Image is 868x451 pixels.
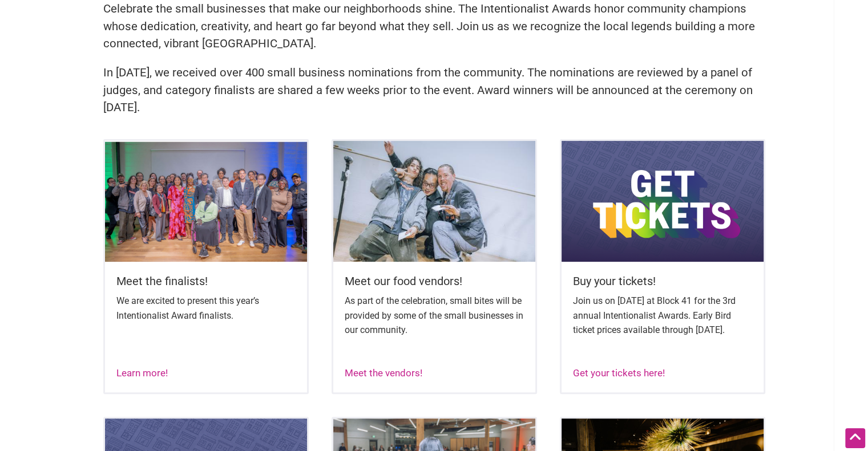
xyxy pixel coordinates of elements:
[573,294,752,338] p: Join us on [DATE] at Block 41 for the 3rd annual Intentionalist Awards. Early Bird ticket prices ...
[845,428,865,448] div: Scroll Back to Top
[345,273,524,289] h5: Meet our food vendors!
[573,367,665,379] a: Get your tickets here!
[573,273,752,289] h5: Buy your tickets!
[116,294,296,323] p: We are excited to present this year’s Intentionalist Award finalists.
[116,273,296,289] h5: Meet the finalists!
[103,64,765,116] p: In [DATE], we received over 400 small business nominations from the community. The nominations ar...
[116,367,168,379] a: Learn more!
[345,294,524,338] p: As part of the celebration, small bites will be provided by some of the small businesses in our c...
[345,367,422,379] a: Meet the vendors!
